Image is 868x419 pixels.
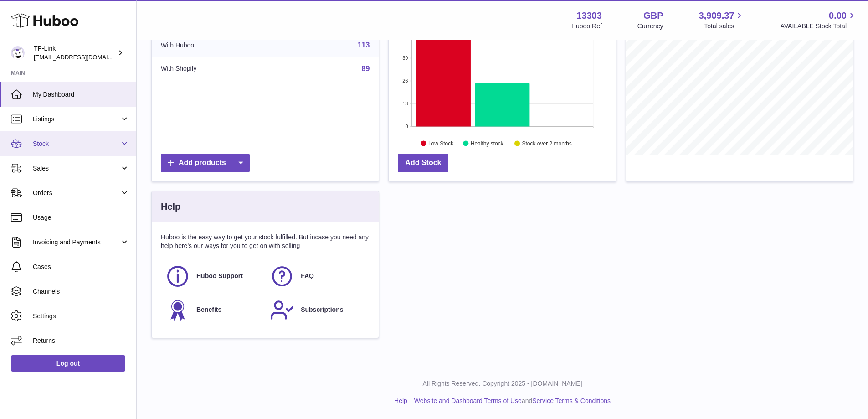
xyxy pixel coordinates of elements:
[152,57,274,81] td: With Shopify
[301,272,314,280] span: FAQ
[161,233,370,250] p: Huboo is the easy way to get your stock fulfilled. But incase you need any help here's our ways f...
[33,90,129,99] span: My Dashboard
[362,65,370,72] a: 89
[406,124,408,129] text: 0
[33,312,129,321] span: Settings
[33,140,120,148] span: Stock
[471,140,504,146] text: Healthy stock
[144,379,861,388] p: All Rights Reserved. Copyright 2025 - [DOMAIN_NAME]
[403,101,408,106] text: 13
[576,10,602,22] strong: 13303
[196,305,221,314] span: Benefits
[301,305,343,314] span: Subscriptions
[571,22,602,31] div: Huboo Ref
[34,53,134,61] span: [EMAIL_ADDRESS][DOMAIN_NAME]
[394,397,407,404] a: Help
[532,397,611,404] a: Service Terms & Conditions
[403,78,408,83] text: 26
[780,22,857,31] span: AVAILABLE Stock Total
[152,33,274,57] td: With Huboo
[780,10,857,31] a: 0.00 AVAILABLE Stock Total
[33,238,120,247] span: Invoicing and Payments
[11,46,25,60] img: gaby.chen@tp-link.com
[33,287,129,296] span: Channels
[161,201,180,213] h3: Help
[403,55,408,61] text: 39
[196,272,243,280] span: Huboo Support
[358,41,370,49] a: 113
[637,22,663,31] div: Currency
[33,336,129,345] span: Returns
[699,10,745,31] a: 3,909.37 Total sales
[398,154,448,172] a: Add Stock
[165,298,261,322] a: Benefits
[270,264,365,289] a: FAQ
[11,355,125,372] a: Log out
[33,115,120,124] span: Listings
[411,397,611,405] li: and
[522,140,572,146] text: Stock over 2 months
[699,10,734,22] span: 3,909.37
[33,189,120,197] span: Orders
[414,397,522,404] a: Website and Dashboard Terms of Use
[33,263,129,271] span: Cases
[829,10,847,22] span: 0.00
[270,298,365,322] a: Subscriptions
[34,44,116,62] div: TP-Link
[643,10,663,22] strong: GBP
[33,164,120,173] span: Sales
[428,140,454,146] text: Low Stock
[704,22,745,31] span: Total sales
[165,264,261,289] a: Huboo Support
[161,154,250,172] a: Add products
[33,213,129,222] span: Usage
